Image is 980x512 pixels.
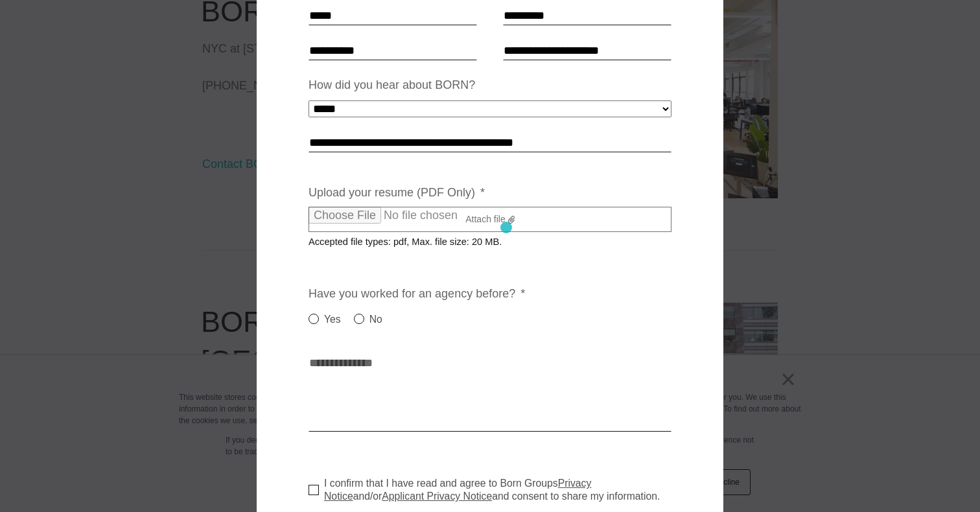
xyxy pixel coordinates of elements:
label: Have you worked for an agency before? [309,286,525,301]
label: No [354,312,382,327]
label: How did you hear about BORN? [309,78,475,93]
label: Attach file [309,207,671,233]
label: I confirm that I have read and agree to Born Groups and/or and consent to share my information. [309,477,682,503]
label: Yes [309,312,341,327]
a: Applicant Privacy Notice [382,491,492,502]
label: Upload your resume (PDF Only) [309,185,485,200]
span: Accepted file types: pdf, Max. file size: 20 MB. [309,226,512,247]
